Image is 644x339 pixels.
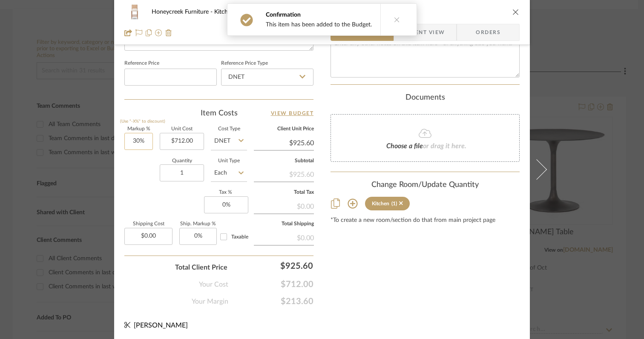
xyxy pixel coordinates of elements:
[331,217,520,224] div: *To create a new room/section do that from main project page
[179,222,217,226] label: Ship. Markup %
[175,262,227,273] span: Total Client Price
[331,93,520,103] div: Documents
[160,159,204,163] label: Quantity
[221,61,268,66] label: Reference Price Type
[254,159,314,163] label: Subtotal
[423,143,466,149] span: or drag it here.
[266,11,372,19] div: Confirmation
[192,296,228,307] span: Your Margin
[271,108,314,118] a: View Budget
[466,24,510,41] span: Orders
[405,24,445,41] span: Client View
[254,190,314,195] label: Total Tax
[152,9,214,15] span: Honeycreek Furniture
[254,222,314,226] label: Total Shipping
[160,127,204,131] label: Unit Cost
[372,201,389,207] div: Kitchen
[232,257,317,274] div: $925.60
[331,181,520,190] div: Change Room/Update Quantity
[124,61,159,66] label: Reference Price
[124,3,145,20] img: 2696f2f5-bef4-456b-a357-6f4289c4ebb1_48x40.jpg
[124,108,313,118] div: Item Costs
[391,201,397,207] div: (1)
[211,159,247,163] label: Unit Type
[165,29,172,36] img: Remove from project
[512,8,520,16] button: close
[254,198,314,213] div: $0.00
[124,127,153,131] label: Markup %
[254,230,314,245] div: $0.00
[266,21,372,29] div: This item has been added to the Budget.
[228,296,313,307] span: $213.60
[386,143,423,149] span: Choose a file
[254,127,314,131] label: Client Unit Price
[214,9,240,15] span: Kitchen
[231,234,248,239] span: Taxable
[228,279,313,290] span: $712.00
[211,127,247,131] label: Cost Type
[199,279,228,290] span: Your Cost
[204,190,247,195] label: Tax %
[124,222,172,226] label: Shipping Cost
[134,322,188,329] span: [PERSON_NAME]
[254,166,314,181] div: $925.60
